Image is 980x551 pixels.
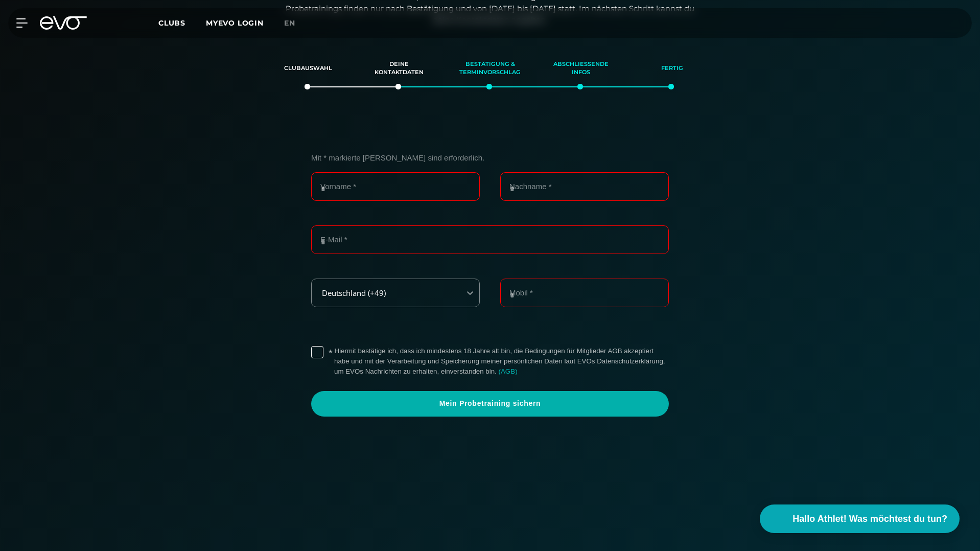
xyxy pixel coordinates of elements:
[792,512,947,526] span: Hallo Athlet! Was möchtest du tun?
[760,504,960,533] button: Hallo Athlet! Was möchtest du tun?
[284,18,295,28] span: en
[158,18,185,28] span: Clubs
[639,55,705,82] div: Fertig
[206,18,264,28] a: MYEVO LOGIN
[311,153,669,162] p: Mit * markierte [PERSON_NAME] sind erforderlich.
[311,391,669,417] a: Mein Probetraining sichern
[366,55,432,82] div: Deine Kontaktdaten
[334,346,669,377] label: Hiermit bestätige ich, dass ich mindestens 18 Jahre alt bin, die Bedingungen für Mitglieder AGB a...
[284,17,308,29] a: en
[275,55,341,82] div: Clubauswahl
[499,368,518,375] a: (AGB)
[457,55,523,82] div: Bestätigung & Terminvorschlag
[158,18,206,28] a: Clubs
[336,399,644,409] span: Mein Probetraining sichern
[548,55,614,82] div: Abschließende Infos
[313,289,453,297] div: Deutschland (+49)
